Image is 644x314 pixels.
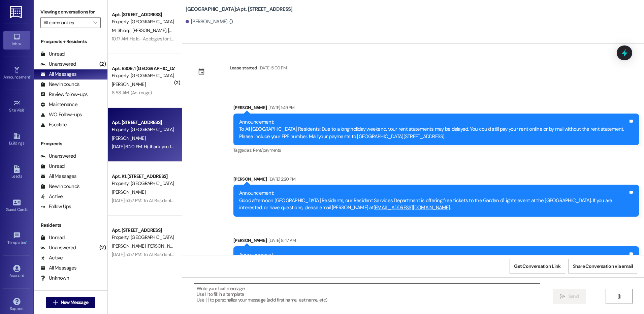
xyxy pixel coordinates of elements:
div: Announcement: Good morning Spiritwood residents, this is a reminder that vehicles must be parked ... [239,251,628,273]
a: Site Visit • [3,97,30,116]
span: [PERSON_NAME] [168,27,202,33]
div: Prospects + Residents [34,38,107,45]
div: Review follow-ups [40,91,88,98]
div: Unread [40,234,65,241]
a: Buildings [3,130,30,149]
b: [GEOGRAPHIC_DATA]: Apt. [STREET_ADDRESS] [186,6,293,13]
div: Tagged as: [233,145,639,155]
span: New Message [61,299,88,306]
div: Maintenance [40,101,77,108]
a: Account [3,263,30,281]
a: Inbox [3,31,30,49]
div: 8:58 AM: (An Image) [112,90,152,96]
i:  [560,294,565,299]
div: All Messages [40,264,76,272]
div: [PERSON_NAME] [233,176,639,185]
div: Apt. [STREET_ADDRESS] [112,227,174,234]
img: ResiDesk Logo [10,6,24,18]
div: [DATE] 6:20 PM: Hi, thank you for your message. If this is an emergency, please call [PHONE_NUMBE... [112,144,631,150]
div: (2) [98,59,107,69]
span: • [30,74,31,78]
div: Unknown [40,275,69,282]
a: Guest Cards [3,197,30,215]
div: (2) [98,243,107,253]
div: Follow Ups [40,203,71,210]
span: [PERSON_NAME] [112,135,146,141]
span: • [26,239,27,244]
div: Apt. B309, 1 [GEOGRAPHIC_DATA] [112,65,174,72]
i:  [616,294,621,299]
a: Templates • [3,230,30,248]
span: • [24,107,25,112]
div: Unanswered [40,153,76,160]
div: Unread [40,51,65,58]
i:  [93,20,97,25]
div: Residents [34,222,107,229]
span: Send [568,293,579,300]
div: Announcement: To All [GEOGRAPHIC_DATA] Residents: Due to a long holiday weekend, your rent statem... [239,119,628,140]
span: [PERSON_NAME] [132,27,168,33]
label: Viewing conversations for [40,7,101,17]
div: Escalate [40,121,67,128]
div: Property: [GEOGRAPHIC_DATA] [112,180,174,187]
div: [PERSON_NAME] [233,104,639,114]
div: Property: [GEOGRAPHIC_DATA] [112,234,174,241]
div: [DATE] 5:00 PM [257,64,287,71]
a: Leads [3,163,30,182]
div: [PERSON_NAME] [233,237,639,246]
div: [DATE] 2:20 PM [267,176,295,183]
div: Unread [40,163,65,170]
div: Property: [GEOGRAPHIC_DATA] [112,126,174,133]
span: [PERSON_NAME] [112,189,146,195]
div: Unanswered [40,244,76,251]
button: New Message [46,297,96,308]
a: Support [3,296,30,314]
div: New Inbounds [40,183,79,190]
div: [DATE] 8:47 AM [267,237,296,244]
span: M. Shiong [112,27,132,33]
div: Apt. [STREET_ADDRESS] [112,11,174,18]
i:  [53,300,58,305]
span: [PERSON_NAME] [PERSON_NAME] [112,243,180,249]
span: Share Conversation via email [573,263,633,270]
span: Get Conversation Link [514,263,560,270]
span: Rent/payments [253,147,281,153]
button: Get Conversation Link [510,259,565,274]
div: Active [40,254,63,261]
div: Lease started [230,64,257,71]
div: Unanswered [40,61,76,68]
div: All Messages [40,71,76,78]
div: [PERSON_NAME]. () [186,18,233,25]
div: Announcement: Good afternoon [GEOGRAPHIC_DATA] Residents, our Resident Services Department is off... [239,190,628,211]
div: Active [40,193,63,200]
div: All Messages [40,173,76,180]
div: [DATE] 1:49 PM [267,104,294,111]
div: Property: [GEOGRAPHIC_DATA] [112,72,174,79]
div: Property: [GEOGRAPHIC_DATA] [112,18,174,25]
div: WO Follow-ups [40,111,82,118]
div: Prospects [34,140,107,147]
div: Apt. [STREET_ADDRESS] [112,119,174,126]
button: Send [553,289,586,304]
a: [EMAIL_ADDRESS][DOMAIN_NAME] [374,204,450,211]
div: 10:17 AM: Hello- Apologies for the delayed reply. The sections highlighted in green are the ones ... [112,36,391,42]
input: All communities [43,17,90,28]
div: New Inbounds [40,81,79,88]
div: Apt. K1, [STREET_ADDRESS] [112,173,174,180]
button: Share Conversation via email [569,259,637,274]
span: [PERSON_NAME] [112,81,146,87]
